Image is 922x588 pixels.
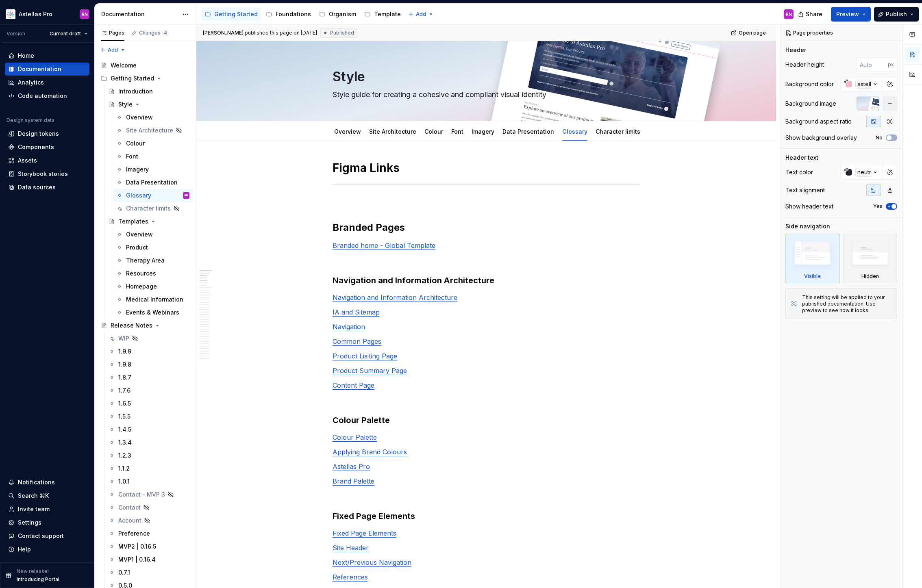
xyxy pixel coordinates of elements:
[201,6,404,22] div: Page tree
[855,168,891,177] div: neutral-900
[17,576,59,583] p: Introducing Portal
[785,117,852,126] div: Background aspect ratio
[876,135,883,141] label: No
[2,5,93,23] button: Astellas ProRN
[50,30,81,37] span: Current draft
[5,489,89,502] button: Search ⌘K
[126,126,173,135] div: Site Architecture
[19,10,52,18] div: Astellas Pro
[5,49,89,62] a: Home
[331,88,638,101] textarea: Style guide for creating a cohesive and compliant visual identity
[333,293,457,302] a: Navigation and Information Architecture
[105,475,193,488] a: 1.0.1
[113,228,193,241] a: Overview
[113,202,193,215] a: Character limits
[333,573,368,581] a: References
[840,77,883,91] button: astellasRed-100
[113,241,193,254] a: Product
[785,80,834,88] div: Background color
[118,360,131,369] div: 1.9.8
[113,293,193,306] a: Medical Information
[118,373,131,382] div: 1.8.7
[105,436,193,449] a: 1.3.4
[18,52,34,60] div: Home
[18,130,59,138] div: Design tokens
[374,10,401,18] div: Template
[105,423,193,436] a: 1.4.5
[118,490,165,499] div: Contact - MVP 3
[126,295,183,304] div: Medical Information
[105,410,193,423] a: 1.5.5
[421,123,446,140] div: Colour
[785,134,857,142] div: Show background overlay
[118,555,156,564] div: MVP1 | 0.16.4
[888,61,894,68] p: px
[329,10,356,18] div: Organism
[214,10,258,18] div: Getting Started
[786,11,792,17] div: RN
[118,542,156,551] div: MVP2 | 0.16.5
[468,123,498,140] div: Imagery
[802,294,892,314] div: This setting will be applied to your published documentation. Use preview to see how it looks.
[831,7,871,22] button: Preview
[118,503,141,512] div: Contact
[5,63,89,76] a: Documentation
[126,165,149,174] div: Imagery
[316,8,359,21] a: Organism
[18,545,31,553] div: Help
[499,123,557,140] div: Data Presentation
[17,568,49,575] p: New release!
[728,27,770,39] a: Open page
[139,30,169,36] div: Changes
[18,505,50,513] div: Invite team
[101,10,178,18] div: Documentation
[5,154,89,167] a: Assets
[333,275,640,286] h3: Navigation and Information Architecture
[472,128,494,135] a: Imagery
[451,128,463,135] a: Font
[118,386,130,395] div: 1.7.6
[333,352,397,360] a: Product Lisiting Page
[333,544,369,552] a: Site Header
[424,128,443,135] a: Colour
[333,221,640,234] h2: Branded Pages
[785,186,825,194] div: Text alignment
[416,11,426,17] span: Add
[118,477,130,486] div: 1.0.1
[126,256,165,265] div: Therapy Area
[857,57,888,72] input: Auto
[126,308,179,317] div: Events & Webinars
[785,100,836,108] div: Background image
[333,381,374,389] a: Content Page
[333,241,435,250] a: Branded home - Global Template
[126,191,151,200] div: Glossary
[118,451,131,460] div: 1.2.3
[331,67,638,87] textarea: Style
[98,319,193,332] a: Release Notes
[105,514,193,527] a: Account
[113,189,193,202] a: GlossaryRN
[331,123,364,140] div: Overview
[333,477,374,485] a: Brand Palette
[18,170,68,178] div: Storybook stories
[562,128,587,135] a: Glossary
[333,367,407,375] a: Product Summary Page
[118,217,148,226] div: Templates
[843,234,898,283] div: Hidden
[118,87,153,95] div: Introduction
[333,529,396,537] a: Fixed Page Elements
[5,503,89,516] a: Invite team
[118,464,130,473] div: 1.1.2
[448,123,467,140] div: Font
[406,9,436,20] button: Add
[118,425,131,434] div: 1.4.5
[276,10,311,18] div: Foundations
[105,527,193,540] a: Preference
[18,143,54,151] div: Components
[5,181,89,194] a: Data sources
[18,478,55,486] div: Notifications
[5,476,89,489] button: Notifications
[7,117,54,124] div: Design system data
[113,150,193,163] a: Font
[113,254,193,267] a: Therapy Area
